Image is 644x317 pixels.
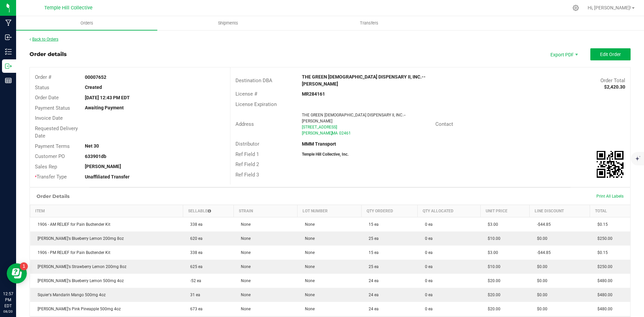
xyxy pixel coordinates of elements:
span: Invoice Date [35,115,63,121]
span: 338 ea [187,250,203,255]
span: 0 ea [422,307,433,311]
span: $0.00 [534,278,547,283]
span: None [237,250,251,255]
span: $250.00 [594,236,612,241]
strong: Created [85,85,102,90]
span: Shipments [209,20,247,26]
span: 338 ea [187,222,203,227]
strong: Temple Hill Collective, Inc. [302,152,348,157]
th: Unit Price [480,205,529,217]
span: None [302,236,315,241]
span: $20.00 [484,307,500,311]
span: Squier's Mandarin Mango 500mg 4oz [34,293,106,297]
th: Item [30,205,183,217]
span: Orders [71,20,102,26]
span: 620 ea [187,236,203,241]
span: Status [35,85,49,91]
span: $3.00 [484,250,498,255]
span: [PERSON_NAME] [302,131,332,136]
span: Hi, [PERSON_NAME]! [588,5,631,10]
th: Strain [233,205,298,217]
li: Export PDF [543,48,584,60]
div: Manage settings [572,5,580,11]
inline-svg: Inbound [5,34,12,41]
a: Shipments [157,16,299,30]
span: Ref Field 3 [235,172,259,178]
strong: MMM Transport [302,141,336,147]
span: 0 ea [422,236,433,241]
th: Line Discount [530,205,590,217]
span: Order Total [600,77,625,84]
span: Payment Status [35,105,70,111]
span: None [237,293,251,297]
span: $480.00 [594,293,612,297]
inline-svg: Outbound [5,63,12,69]
th: Total [590,205,630,217]
span: None [237,307,251,311]
span: Ref Field 2 [235,161,259,167]
span: License Expiration [235,101,277,107]
span: None [237,236,251,241]
span: Print All Labels [596,194,624,199]
span: 0 ea [422,278,433,283]
span: $0.15 [594,222,608,227]
span: -52 ea [187,278,201,283]
span: Contact [435,121,453,127]
span: $250.00 [594,264,612,269]
a: Orders [16,16,157,30]
span: Ref Field 1 [235,151,259,157]
button: Edit Order [590,48,631,60]
strong: [PERSON_NAME] [85,164,121,169]
span: 24 ea [365,278,379,283]
th: Qty Ordered [361,205,418,217]
p: 08/20 [3,309,13,314]
span: THE GREEN [DEMOGRAPHIC_DATA] DISPENSARY II, INC.--[PERSON_NAME] [302,113,406,123]
span: 625 ea [187,264,203,269]
span: 02461 [339,131,351,136]
span: Order Date [35,95,59,101]
span: [PERSON_NAME]'s Pink Pineapple 500mg 4oz [34,307,121,311]
span: 24 ea [365,307,379,311]
strong: Unaffiliated Transfer [85,174,129,179]
span: 15 ea [365,250,379,255]
strong: 00007652 [85,74,106,80]
span: None [237,264,251,269]
span: 0 ea [422,293,433,297]
span: 0 ea [422,250,433,255]
span: None [302,278,315,283]
span: $10.00 [484,264,500,269]
qrcode: 00007652 [597,151,624,178]
span: Address [235,121,254,127]
span: [STREET_ADDRESS] [302,125,337,129]
span: $0.00 [534,236,547,241]
strong: Net 30 [85,143,99,149]
span: Temple Hill Collective [44,5,93,11]
span: None [237,278,251,283]
span: Edit Order [600,52,621,57]
span: 1906 - PM RELIEF for Pain Budtender Kit [34,250,110,255]
span: Payment Terms [35,143,70,149]
span: $3.00 [484,222,498,227]
span: MA [332,131,338,136]
strong: $2,420.30 [604,84,625,90]
span: Destination DBA [235,77,272,84]
a: Transfers [299,16,440,30]
a: Back to Orders [30,37,58,42]
span: Sales Rep [35,164,57,170]
span: None [302,250,315,255]
span: -$44.85 [534,222,551,227]
span: 15 ea [365,222,379,227]
p: 12:57 PM EDT [3,291,13,309]
span: 24 ea [365,293,379,297]
span: $0.00 [534,293,547,297]
span: , [331,131,332,136]
span: 25 ea [365,236,379,241]
span: [PERSON_NAME]'s Blueberry Lemon 500mg 4oz [34,278,124,283]
span: $480.00 [594,307,612,311]
span: None [302,293,315,297]
strong: MR284161 [302,91,325,97]
inline-svg: Inventory [5,48,12,55]
inline-svg: Reports [5,77,12,84]
inline-svg: Manufacturing [5,19,12,26]
span: Transfer Type [35,174,67,180]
